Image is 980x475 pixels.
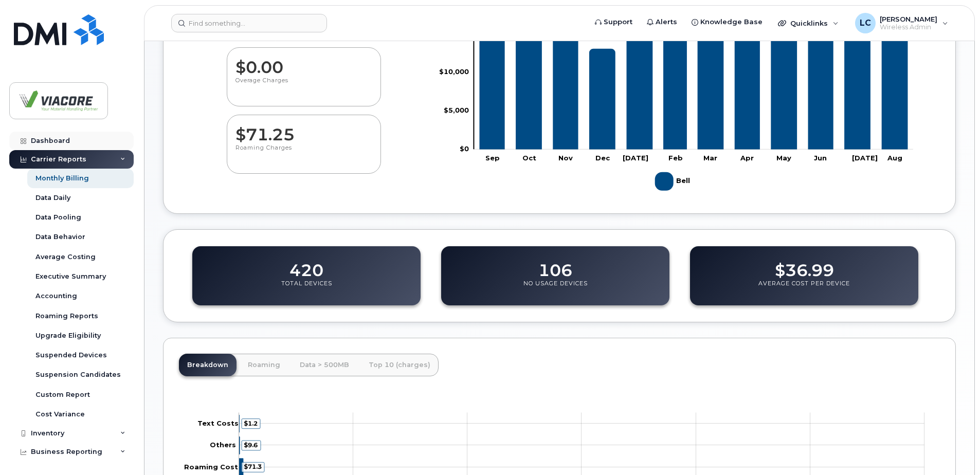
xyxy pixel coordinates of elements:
[776,154,791,162] tspan: May
[848,13,955,33] div: Lyndon Calapini
[444,106,469,114] tspan: $5,000
[235,48,372,77] dd: $0.00
[771,13,846,33] div: Quicklinks
[439,67,469,76] tspan: $10,000
[655,168,693,195] g: Bell
[235,144,372,162] p: Roaming Charges
[655,168,693,195] g: Legend
[244,463,262,470] tspan: $71.3
[235,77,372,95] p: Overage Charges
[197,419,239,427] tspan: Text Costs
[740,154,754,162] tspan: Apr
[538,251,572,280] dd: 106
[852,154,878,162] tspan: [DATE]
[790,19,828,27] span: Quicklinks
[703,154,717,162] tspan: Mar
[244,441,258,449] tspan: $9.6
[360,354,439,376] a: Top 10 (charges)
[240,354,288,376] a: Roaming
[595,154,610,162] tspan: Dec
[758,280,850,298] p: Average Cost Per Device
[235,115,372,144] dd: $71.25
[623,154,648,162] tspan: [DATE]
[289,251,323,280] dd: 420
[292,354,357,376] a: Data > 500MB
[588,12,640,32] a: Support
[684,12,770,32] a: Knowledge Base
[460,145,469,153] tspan: $0
[179,354,237,376] a: Breakdown
[656,17,677,27] span: Alerts
[640,12,684,32] a: Alerts
[700,17,763,27] span: Knowledge Base
[880,15,937,23] span: [PERSON_NAME]
[814,154,827,162] tspan: Jun
[485,154,500,162] tspan: Sep
[604,17,632,27] span: Support
[887,154,902,162] tspan: Aug
[880,23,937,31] span: Wireless Admin
[668,154,683,162] tspan: Feb
[184,463,238,471] tspan: Roaming Cost
[775,251,834,280] dd: $36.99
[281,280,332,298] p: Total Devices
[171,14,327,32] input: Find something...
[523,280,588,298] p: No Usage Devices
[210,441,236,449] tspan: Others
[244,419,258,427] tspan: $1.2
[558,154,573,162] tspan: Nov
[522,154,536,162] tspan: Oct
[860,17,871,29] span: LC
